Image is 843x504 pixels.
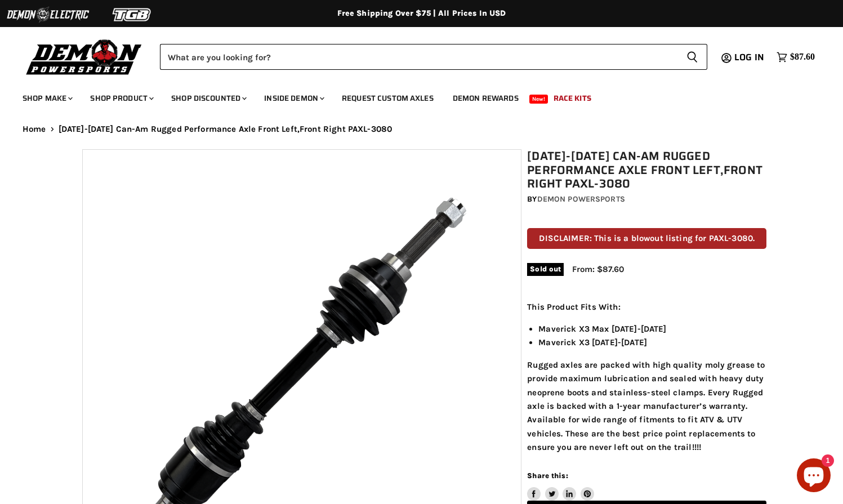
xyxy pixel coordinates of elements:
[444,87,527,110] a: Demon Rewards
[256,87,331,110] a: Inside Demon
[677,44,707,70] button: Search
[529,95,548,104] span: New!
[572,264,624,274] span: From: $87.60
[790,52,815,63] span: $87.60
[23,124,46,134] a: Home
[14,82,812,110] ul: Main menu
[160,44,707,70] form: Product
[538,336,766,349] li: Maverick X3 [DATE]-[DATE]
[527,228,766,249] p: DISCLAIMER: This is a blowout listing for PAXL-3080.
[537,194,625,204] a: Demon Powersports
[527,300,766,454] div: Rugged axles are packed with high quality moly grease to provide maximum lubrication and sealed w...
[527,149,766,191] h1: [DATE]-[DATE] Can-Am Rugged Performance Axle Front Left,Front Right PAXL-3080
[734,50,764,64] span: Log in
[59,124,392,134] span: [DATE]-[DATE] Can-Am Rugged Performance Axle Front Left,Front Right PAXL-3080
[23,37,146,77] img: Demon Powersports
[6,4,90,25] img: Demon Electric Logo 2
[163,87,253,110] a: Shop Discounted
[82,87,160,110] a: Shop Product
[729,52,771,63] a: Log in
[538,322,766,336] li: Maverick X3 Max [DATE]-[DATE]
[771,49,820,65] a: $87.60
[527,471,594,501] aside: Share this:
[527,263,564,275] span: Sold out
[14,87,79,110] a: Shop Make
[527,471,568,480] span: Share this:
[545,87,600,110] a: Race Kits
[90,4,175,25] img: TGB Logo 2
[527,193,766,206] div: by
[333,87,442,110] a: Request Custom Axles
[527,300,766,314] p: This Product Fits With:
[793,458,834,495] inbox-online-store-chat: Shopify online store chat
[160,44,677,70] input: Search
